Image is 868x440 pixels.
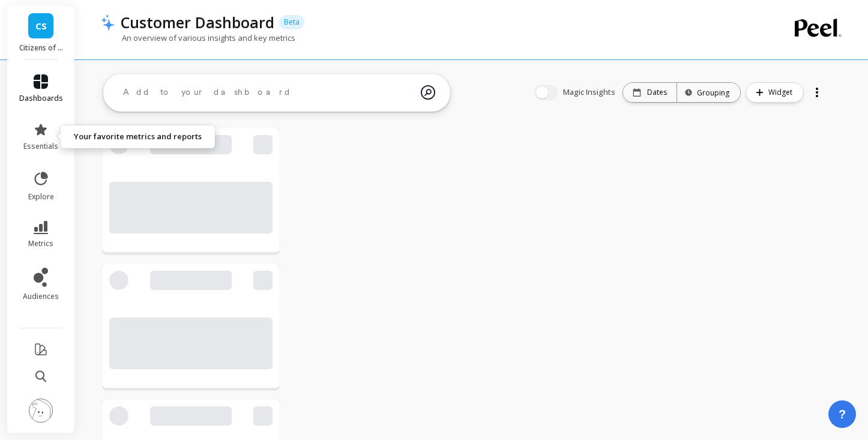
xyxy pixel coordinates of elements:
button: ? [828,400,856,428]
span: audiences [23,292,59,301]
span: explore [28,192,54,202]
p: Customer Dashboard [121,12,274,32]
img: profile picture [29,399,53,423]
p: Citizens of Soil [19,43,63,53]
span: Widget [768,86,796,98]
div: Grouping [688,87,729,98]
img: magic search icon [421,76,435,109]
span: CS [35,19,47,33]
img: header icon [101,14,115,31]
span: dashboards [19,94,63,103]
span: ? [839,406,846,423]
button: Widget [746,82,804,103]
span: essentials [23,142,58,151]
p: Beta [279,15,304,29]
span: metrics [28,239,53,249]
p: An overview of various insights and key metrics [101,32,295,43]
p: Dates [647,88,667,97]
span: Magic Insights [563,86,618,98]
